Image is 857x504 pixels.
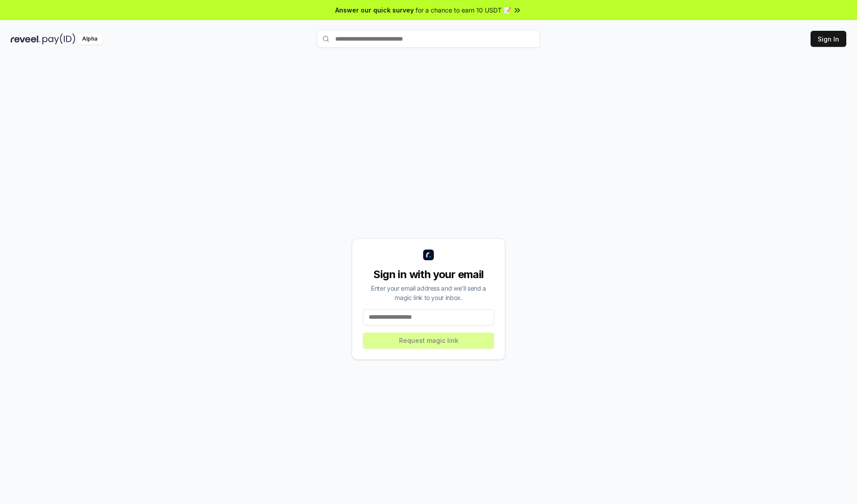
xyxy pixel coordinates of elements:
span: for a chance to earn 10 USDT 📝 [416,5,511,15]
span: Answer our quick survey [335,5,414,15]
img: pay_id [42,33,75,45]
div: Sign in with your email [363,267,494,282]
button: Sign In [811,31,846,47]
img: logo_small [423,250,434,260]
div: Enter your email address and we’ll send a magic link to your inbox. [363,283,494,302]
div: Alpha [77,33,102,45]
img: reveel_dark [11,33,41,45]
